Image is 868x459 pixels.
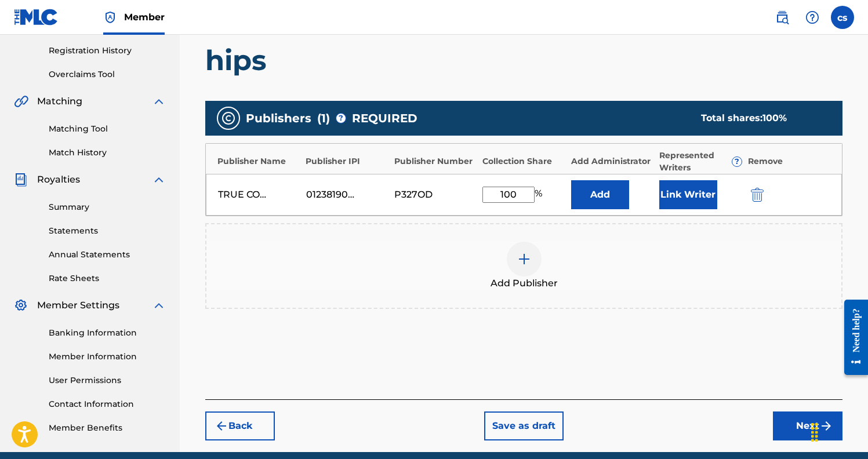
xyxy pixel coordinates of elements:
a: Rate Sheets [49,272,166,285]
button: Link Writer [659,180,717,209]
img: Matching [14,94,28,108]
div: Publisher IPI [306,155,388,167]
span: Add Publisher [491,276,558,290]
img: search [775,10,789,24]
img: add [517,252,531,266]
button: Add [571,180,629,209]
div: Add Administrator [571,155,653,167]
div: Remove [748,155,830,167]
img: publishers [221,111,235,125]
button: Save as draft [484,411,564,440]
a: Member Information [49,351,166,363]
a: Matching Tool [49,123,166,135]
a: Statements [49,225,166,237]
img: expand [152,173,166,187]
button: Back [205,411,275,440]
img: Royalties [14,173,28,187]
a: User Permissions [49,374,166,387]
a: Public Search [771,6,794,29]
img: Member Settings [14,298,28,312]
div: Total shares: [701,111,819,125]
span: 100 % [762,112,787,123]
span: Publishers [246,110,311,127]
div: Publisher Number [394,155,477,167]
span: ? [732,157,742,166]
iframe: Resource Center [836,287,868,387]
a: Summary [49,201,166,213]
img: MLC Logo [14,9,59,25]
span: Member [124,10,165,24]
div: Represented Writers [659,150,742,174]
span: % [535,187,545,203]
span: ? [336,114,346,123]
div: Drag [805,415,824,450]
button: Next [773,411,842,440]
div: User Menu [831,6,854,29]
a: Overclaims Tool [49,68,166,81]
img: expand [152,298,166,312]
span: Royalties [37,173,80,187]
img: 12a2ab48e56ec057fbd8.svg [751,188,764,202]
div: Help [801,6,824,29]
span: Matching [37,94,82,108]
a: Annual Statements [49,249,166,261]
img: help [805,10,819,24]
img: expand [152,94,166,108]
a: Banking Information [49,327,166,339]
span: REQUIRED [352,110,417,127]
iframe: Chat Widget [810,403,868,459]
a: Contact Information [49,398,166,410]
div: Collection Share [482,155,565,167]
img: Top Rightsholder [103,10,117,24]
a: Member Benefits [49,422,166,434]
div: Publisher Name [217,155,300,167]
span: ( 1 ) [317,110,330,127]
a: Match History [49,147,166,159]
h1: hips [205,43,842,78]
span: Member Settings [37,298,119,312]
img: 7ee5dd4eb1f8a8e3ef2f.svg [215,419,228,433]
a: Registration History [49,45,166,57]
